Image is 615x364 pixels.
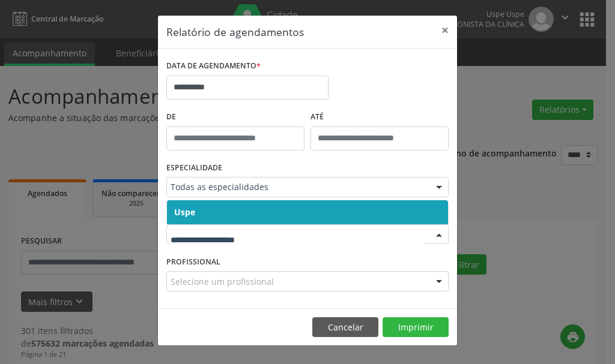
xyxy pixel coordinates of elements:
label: PROFISSIONAL [166,252,220,271]
label: De [166,108,304,127]
label: ATÉ [311,108,449,127]
button: Imprimir [383,317,449,338]
button: Close [433,16,457,45]
h5: Relatório de agendamentos [166,24,304,40]
label: DATA DE AGENDAMENTO [166,57,261,76]
span: Todas as especialidades [171,181,424,193]
span: Selecione um profissional [171,275,274,288]
label: ESPECIALIDADE [166,159,222,178]
span: Uspe [174,206,195,218]
button: Cancelar [312,317,378,338]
